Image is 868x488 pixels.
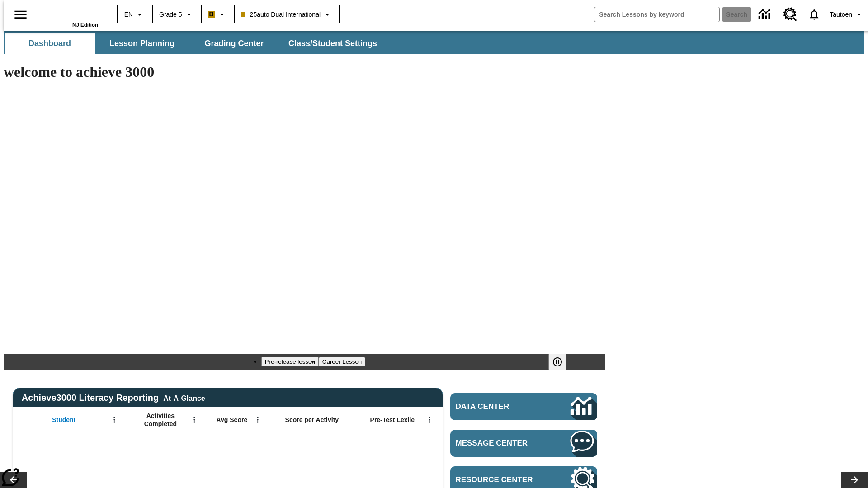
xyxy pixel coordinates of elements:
[204,38,264,49] span: Grading Center
[370,416,415,424] span: Pre-Test Lexile
[52,416,75,424] span: Student
[209,9,214,20] span: B
[261,357,319,366] button: Slide 1 Pre-release lesson
[281,33,384,54] button: Class/Student Settings
[7,1,34,28] button: Open side menu
[450,430,597,457] a: Message Center
[4,31,864,54] div: SubNavbar
[841,472,868,488] button: Lesson carousel, Next
[319,357,365,366] button: Slide 2 Career Lesson
[39,3,98,28] div: Home
[456,402,540,411] span: Data Center
[131,412,190,428] span: Activities Completed
[97,33,187,54] button: Lesson Planning
[548,354,576,370] div: Pause
[120,6,149,23] button: Language: EN, Select a language
[288,38,377,49] span: Class/Student Settings
[72,22,98,28] span: NJ Edition
[22,393,205,403] span: Achieve3000 Literacy Reporting
[4,33,385,54] div: SubNavbar
[548,354,566,370] button: Pause
[594,7,719,22] input: search field
[159,10,182,19] span: Grade 5
[778,2,802,27] a: Resource Center, Will open in new tab
[163,393,205,403] div: At-A-Glance
[251,413,264,427] button: Open Menu
[830,10,852,19] span: Tautoen
[753,2,778,27] a: Data Center
[4,64,605,80] h1: welcome to achieve 3000
[216,416,247,424] span: Avg Score
[28,38,71,49] span: Dashboard
[241,10,321,19] span: 25auto Dual International
[39,4,98,22] a: Home
[237,6,336,23] button: Class: 25auto Dual International, Select your class
[802,3,826,26] a: Notifications
[423,413,436,427] button: Open Menu
[109,38,175,49] span: Lesson Planning
[188,413,201,427] button: Open Menu
[456,475,543,484] span: Resource Center
[189,33,279,54] button: Grading Center
[124,10,133,19] span: EN
[156,6,198,23] button: Grade: Grade 5, Select a grade
[450,393,597,420] a: Data Center
[456,439,543,448] span: Message Center
[204,6,231,23] button: Boost Class color is peach. Change class color
[285,416,339,424] span: Score per Activity
[108,413,121,427] button: Open Menu
[5,33,95,54] button: Dashboard
[826,6,868,23] button: Profile/Settings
